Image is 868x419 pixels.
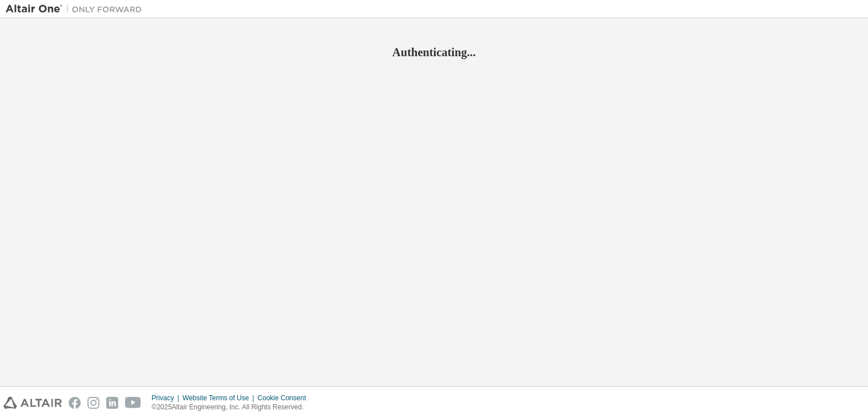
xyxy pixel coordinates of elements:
[106,397,118,409] img: linkedin.svg
[3,397,62,409] img: altair_logo.svg
[152,403,313,412] p: © 2025 Altair Engineering, Inc. All Rights Reserved.
[152,393,182,403] div: Privacy
[6,3,148,15] img: Altair One
[87,397,99,409] img: instagram.svg
[257,393,312,403] div: Cookie Consent
[125,397,141,409] img: youtube.svg
[6,45,862,60] h2: Authenticating...
[182,393,257,403] div: Website Terms of Use
[69,397,81,409] img: facebook.svg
